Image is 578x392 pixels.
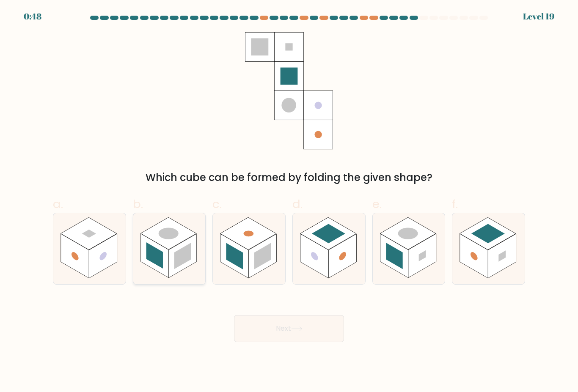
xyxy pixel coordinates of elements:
span: f. [452,196,458,212]
span: c. [212,196,222,212]
button: Next [234,315,344,342]
span: b. [133,196,143,212]
div: Which cube can be formed by folding the given shape? [58,170,520,185]
span: e. [372,196,382,212]
span: a. [53,196,63,212]
div: Level 19 [523,10,554,23]
div: 0:48 [24,10,41,23]
span: d. [292,196,303,212]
